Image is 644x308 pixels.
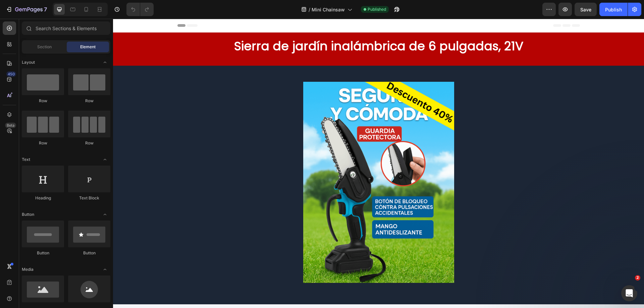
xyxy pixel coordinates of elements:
[309,6,310,13] span: /
[575,3,597,16] button: Save
[68,140,110,146] div: Row
[3,3,50,16] button: 7
[22,266,34,272] span: Media
[599,3,628,16] button: Publish
[5,123,16,128] div: Beta
[22,59,35,65] span: Layout
[100,264,110,275] span: Toggle open
[621,285,637,301] iframe: Intercom live chat
[22,21,110,35] input: Search Sections & Elements
[100,154,110,165] span: Toggle open
[80,44,96,50] span: Element
[37,44,52,50] span: Section
[368,6,386,12] span: Published
[44,5,47,13] p: 7
[100,209,110,220] span: Toggle open
[22,195,64,201] div: Heading
[22,98,64,104] div: Row
[68,98,110,104] div: Row
[605,6,622,13] div: Publish
[22,250,64,256] div: Button
[100,57,110,68] span: Toggle open
[635,275,640,281] span: 2
[126,3,154,16] div: Undo/Redo
[22,157,30,163] span: Text
[68,195,110,201] div: Text Block
[312,6,345,13] span: Mini Chainsaw
[190,63,341,264] img: gempages_570156795566228295-322820ba-0623-4e85-bd0f-985ccbbf89f2.png
[6,71,16,77] div: 450
[580,7,591,12] span: Save
[113,19,644,308] iframe: Design area
[22,140,64,146] div: Row
[68,250,110,256] div: Button
[22,211,34,218] span: Button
